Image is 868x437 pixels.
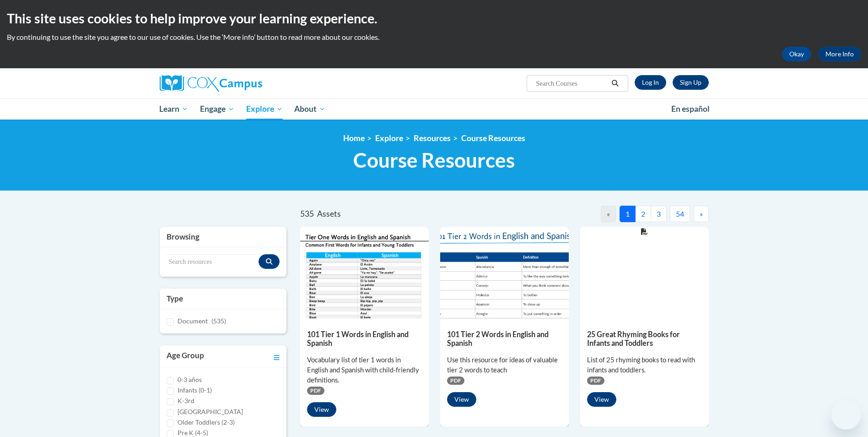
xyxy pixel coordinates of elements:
[167,350,204,363] h3: Age Group
[146,98,722,120] div: Main menu
[353,148,515,172] span: Course Resources
[167,231,280,242] h3: Browsing
[818,47,861,61] a: More Info
[611,80,619,87] i: 
[307,330,422,348] h5: 101 Tier 1 Words in English and Spanish
[194,98,240,120] a: Engage
[307,355,422,385] div: Vocabulary list of tier 1 words in English and Spanish with child-friendly definitions.
[620,206,636,222] button: 1
[671,104,710,114] span: En español
[300,209,314,218] span: 535
[504,206,708,222] nav: Pagination Navigation
[200,104,234,115] span: Engage
[167,293,280,304] h3: Type
[178,317,208,325] span: Document
[831,400,861,430] iframe: Button to launch messaging window
[317,209,341,218] span: Assets
[447,330,562,348] h5: 101 Tier 2 Words in English and Spanish
[343,133,365,143] a: Home
[178,417,235,427] label: Older Toddlers (2-3)
[178,407,243,417] label: [GEOGRAPHIC_DATA]
[447,355,562,375] div: Use this resource for ideas of valuable tier 2 words to teach
[440,227,569,318] img: 836e94b2-264a-47ae-9840-fb2574307f3b.pdf
[587,355,702,375] div: List of 25 rhyming books to read with infants and toddlers.
[259,254,280,269] button: Search resources
[307,402,336,417] button: View
[240,98,289,120] a: Explore
[274,350,280,363] a: Toggle collapse
[178,396,194,406] label: K-3rd
[7,32,861,42] p: By continuing to use the site you agree to our use of cookies. Use the ‘More info’ button to read...
[7,9,861,27] h2: This site uses cookies to help improve your learning experience.
[159,104,188,115] span: Learn
[535,78,608,89] input: Search Courses
[154,98,194,120] a: Learn
[178,385,212,395] label: Infants (0-1)
[670,206,690,222] button: 54
[414,133,451,143] a: Resources
[307,387,324,395] span: PDF
[167,254,259,270] input: Search resources
[587,392,616,407] button: View
[288,98,331,120] a: About
[651,206,667,222] button: 3
[635,75,666,90] a: Log In
[300,227,429,318] img: d35314be-4b7e-462d-8f95-b17e3d3bb747.pdf
[461,133,525,143] a: Course Resources
[694,206,709,222] button: Next
[178,375,202,385] label: 0-3 años
[665,99,716,119] a: En español
[447,392,476,407] button: View
[673,75,709,90] a: Register
[447,377,464,385] span: PDF
[700,209,703,218] span: »
[246,104,283,115] span: Explore
[587,330,702,348] h5: 25 Great Rhyming Books for Infants and Toddlers
[211,317,226,325] span: (535)
[635,206,651,222] button: 2
[160,75,334,92] a: Cox Campus
[587,377,604,385] span: PDF
[375,133,403,143] a: Explore
[608,78,622,89] button: Search
[782,47,811,61] button: Okay
[294,104,325,115] span: About
[160,75,262,92] img: Cox Campus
